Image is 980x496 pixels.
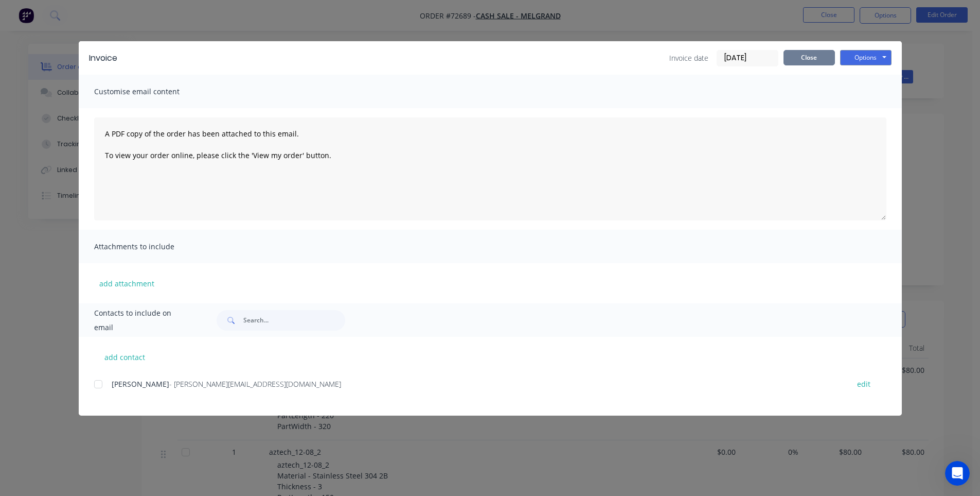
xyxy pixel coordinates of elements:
textarea: A PDF copy of the order has been attached to this email. To view your order online, please click ... [94,117,886,220]
span: Invoice date [669,53,708,63]
span: Customise email content [94,84,207,99]
button: add contact [94,349,156,365]
button: Close [783,50,835,65]
iframe: Intercom live chat [945,461,970,486]
button: add attachment [94,276,159,291]
input: Search... [243,310,345,331]
span: - [PERSON_NAME][EMAIL_ADDRESS][DOMAIN_NAME] [169,379,341,389]
span: [PERSON_NAME] [112,379,169,389]
span: Attachments to include [94,240,207,254]
span: Contacts to include on email [94,306,191,335]
button: Options [840,50,892,65]
div: Invoice [89,52,117,64]
button: edit [851,377,877,391]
